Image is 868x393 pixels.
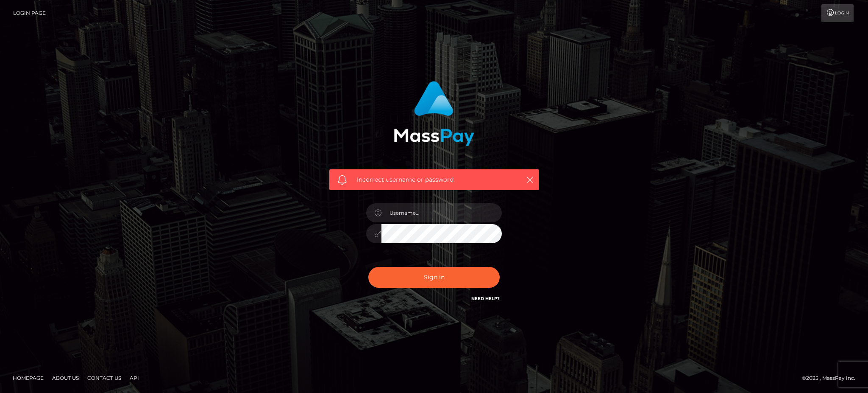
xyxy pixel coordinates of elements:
[471,296,500,301] a: Need Help?
[357,175,512,184] span: Incorrect username or password.
[381,203,502,222] input: Username...
[84,371,125,385] a: Contact Us
[49,371,82,385] a: About Us
[9,371,47,385] a: Homepage
[394,81,474,146] img: MassPay Login
[13,4,46,22] a: Login Page
[368,267,500,288] button: Sign in
[821,4,854,22] a: Login
[126,371,142,385] a: API
[802,373,862,383] div: © 2025 , MassPay Inc.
